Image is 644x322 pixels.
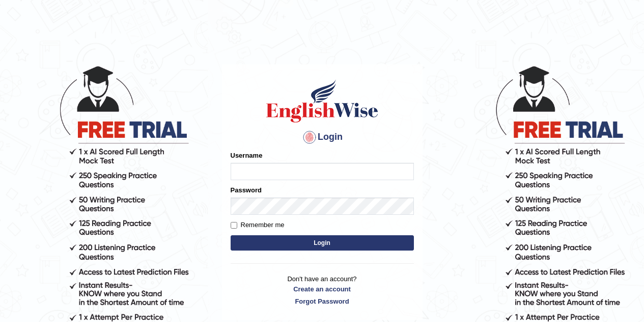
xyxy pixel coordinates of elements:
[231,151,263,160] label: Username
[231,220,285,230] label: Remember me
[231,296,414,306] a: Forgot Password
[231,222,237,229] input: Remember me
[231,274,414,306] p: Don't have an account?
[231,129,414,145] h4: Login
[231,284,414,294] a: Create an account
[231,235,414,251] button: Login
[231,185,262,195] label: Password
[264,78,380,124] img: Logo of English Wise sign in for intelligent practice with AI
